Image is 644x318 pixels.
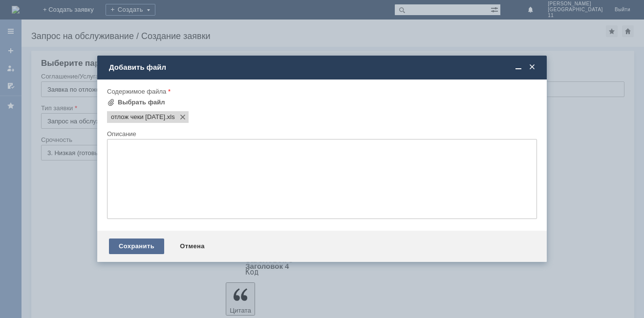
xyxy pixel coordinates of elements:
span: отлож чеки 23.09.25.xls [111,113,165,121]
span: отлож чеки 23.09.25.xls [165,113,175,121]
span: Свернуть (Ctrl + M) [514,63,523,72]
div: Просьба удалить отложенные чеки за [DATE] [4,4,143,20]
span: Закрыть [527,63,537,72]
div: Добавить файл [109,63,537,72]
div: Выбрать файл [118,99,165,106]
div: Описание [107,131,535,137]
div: Содержимое файла [107,88,535,95]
